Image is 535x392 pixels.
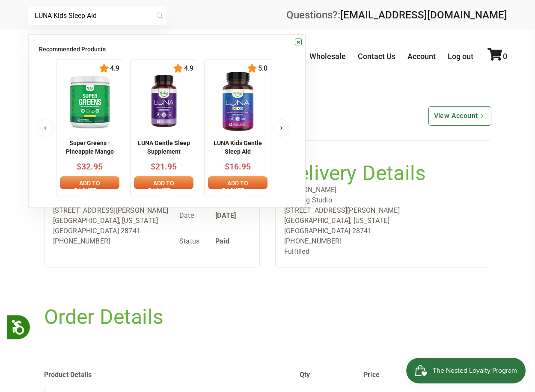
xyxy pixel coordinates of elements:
div: Product Details [44,370,300,380]
button: Previous [37,119,54,137]
p: LUNA Kids Gentle Sleep Aid [208,139,267,156]
div: Growing Studio [284,195,482,205]
span: 4.9 [109,65,119,72]
a: 0 [487,52,507,61]
span: $16.95 [225,162,251,172]
a: × [295,39,302,45]
div: [GEOGRAPHIC_DATA] 28741 [53,226,169,236]
span: Fulfilled [284,247,309,255]
img: 1_edfe67ed-9f0f-4eb3-a1ff-0a9febdc2b11_x140.png [208,71,268,131]
a: Contact Us [358,52,395,61]
h2: Order Details [44,312,491,322]
img: NN_LUNA_US_60_front_1_x140.png [141,71,187,131]
div: [STREET_ADDRESS][PERSON_NAME] [284,205,482,216]
span: Paid [215,237,229,245]
img: imgpsh_fullsize_anim_-_2025-02-26T222351.371_x140.png [64,71,116,131]
div: Date [179,211,205,221]
strong: [DATE] [215,211,236,220]
div: Questions?: [286,10,507,20]
span: 5.0 [257,65,267,72]
div: Price [363,370,427,380]
a: Add to basket [134,176,193,189]
div: [GEOGRAPHIC_DATA], [US_STATE] [284,216,482,226]
img: star.svg [99,63,109,74]
p: Super Greens - Pineapple Mango [60,139,119,156]
img: star.svg [173,63,183,74]
div: Status [179,236,205,246]
a: Account [407,52,436,61]
a: Wholesale [309,52,346,61]
span: 4.9 [183,65,193,72]
span: $21.95 [151,162,177,172]
div: Qty [300,370,363,380]
a: View Account [428,106,491,126]
div: [STREET_ADDRESS][PERSON_NAME] [53,205,169,216]
div: [PHONE_NUMBER] [53,236,169,246]
input: Try "Sleeping" [28,6,166,25]
div: [PHONE_NUMBER] [284,236,482,246]
img: star.svg [247,63,257,74]
div: [GEOGRAPHIC_DATA], [US_STATE] [53,216,169,226]
span: 0 [503,52,507,61]
iframe: Button to open loyalty program pop-up [406,358,526,383]
a: Log out [448,52,473,61]
a: [EMAIL_ADDRESS][DOMAIN_NAME] [340,9,507,21]
p: LUNA Gentle Sleep Supplement [134,139,193,156]
a: Add to basket [208,176,267,189]
button: Next [273,119,290,137]
a: Add to basket [60,176,119,189]
span: $32.95 [77,162,103,172]
div: [PERSON_NAME] [284,185,482,195]
span: Recommended Products [39,46,106,53]
div: [GEOGRAPHIC_DATA] 28741 [284,226,482,236]
h2: Delivery Details [284,168,482,178]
